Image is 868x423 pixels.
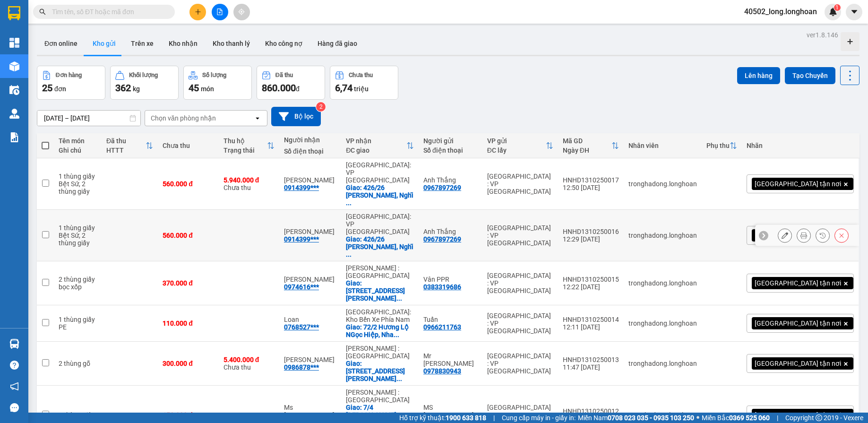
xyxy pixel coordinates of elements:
[330,66,398,100] button: Chưa thu6,74 triệu
[423,147,478,154] div: Số điện thoại
[37,111,140,126] input: Select a date range.
[493,413,495,423] span: |
[59,316,97,331] div: 1 thùng giấy PE
[563,184,619,191] div: 12:50 [DATE]
[223,147,267,154] div: Trạng thái
[346,323,414,338] div: Giao: 72/2 Hương Lộ NGọc Hiệp, Nha Trang,
[578,413,694,423] span: Miền Nam
[487,147,546,154] div: ĐC lấy
[563,356,619,363] div: HNHD1310250013
[284,404,336,419] div: Ms Yến
[59,224,97,247] div: 1 thùng giấy Bệt Sứ, 2 thùng giấy
[487,173,553,195] div: [GEOGRAPHIC_DATA] : VP [GEOGRAPHIC_DATA]
[628,360,697,367] div: tronghadong.longhoan
[755,231,841,240] span: [GEOGRAPHIC_DATA] tận nơi
[262,82,296,94] span: 860.000
[115,82,131,94] span: 362
[563,137,611,145] div: Mã GD
[487,272,553,294] div: [GEOGRAPHIC_DATA] : VP [GEOGRAPHIC_DATA]
[163,142,214,149] div: Chưa thu
[56,72,82,78] div: Đơn hàng
[846,4,862,20] button: caret-down
[346,161,414,184] div: [GEOGRAPHIC_DATA]: VP [GEOGRAPHIC_DATA]
[628,319,697,327] div: tronghadong.longhoan
[9,132,19,142] img: solution-icon
[59,137,97,145] div: Tên món
[161,32,205,55] button: Kho nhận
[850,8,859,16] span: caret-down
[423,184,461,191] div: 0967897269
[223,137,267,145] div: Thu hộ
[8,6,20,20] img: logo-vxr
[423,235,461,243] div: 0967897269
[346,235,414,258] div: Giao: 426/26 NGuyễn Công Phương, Nghĩa Lộ Quảng NGãi
[608,414,694,422] strong: 0708 023 035 - 0935 103 250
[223,176,275,191] div: Chưa thu
[110,66,179,100] button: Khối lượng362kg
[275,72,293,78] div: Đã thu
[223,176,275,184] div: 5.940.000 đ
[106,147,146,154] div: HTTT
[9,38,19,48] img: dashboard-icon
[284,276,336,283] div: Quang Nguyễn
[563,363,619,371] div: 11:47 [DATE]
[284,316,336,323] div: Loan
[563,147,611,154] div: Ngày ĐH
[163,232,214,239] div: 560.000 đ
[487,224,553,247] div: [GEOGRAPHIC_DATA] : VP [GEOGRAPHIC_DATA]
[346,250,352,258] span: ...
[423,176,478,184] div: Anh Thắng
[729,414,770,422] strong: 0369 525 060
[755,180,841,188] span: [GEOGRAPHIC_DATA] tận nơi
[563,407,619,415] div: HNHD1310250012
[189,82,199,94] span: 45
[423,367,461,375] div: 0978830943
[346,213,414,235] div: [GEOGRAPHIC_DATA]: VP [GEOGRAPHIC_DATA]
[37,66,105,100] button: Đơn hàng25đơn
[10,382,19,391] span: notification
[807,30,838,40] div: ver 1.8.146
[133,85,140,93] span: kg
[423,404,478,419] div: MS Thảo
[346,345,414,360] div: [PERSON_NAME] : [GEOGRAPHIC_DATA]
[423,228,478,235] div: Anh Thắng
[341,133,419,158] th: Toggle SortBy
[201,85,214,93] span: món
[59,173,97,195] div: 1 thùng giấy Bệt Sứ, 2 thùng giấy
[563,176,619,184] div: HNHD1310250017
[396,294,402,302] span: ...
[563,316,619,323] div: HNHD1310250014
[59,276,97,291] div: 2 thùng giấy bọc xốp
[202,72,226,78] div: Số lượng
[423,323,461,331] div: 0966211763
[346,360,414,382] div: Giao: 205 Trần NGọc Lên, Phú Mỹ, Thủ Dầu 1, Bình Dương
[829,8,837,16] img: icon-new-feature
[271,107,321,126] button: Bộ lọc
[558,133,624,158] th: Toggle SortBy
[423,276,478,283] div: Vân PPR
[563,235,619,243] div: 12:29 [DATE]
[346,184,414,207] div: Giao: 426/26 NGuyễn Công Phương, Nghĩa Lộ Quảng NGãi
[310,32,365,55] button: Hàng đã giao
[54,85,66,93] span: đơn
[296,85,300,93] span: đ
[223,356,275,371] div: Chưa thu
[755,359,841,368] span: [GEOGRAPHIC_DATA] tận nơi
[129,72,158,78] div: Khối lượng
[85,32,123,55] button: Kho gửi
[123,32,161,55] button: Trên xe
[346,199,352,207] span: ...
[216,9,223,15] span: file-add
[163,411,214,419] div: 150.000 đ
[702,413,770,423] span: Miền Bắc
[446,414,486,422] strong: 1900 633 818
[563,323,619,331] div: 12:11 [DATE]
[399,413,486,423] span: Hỗ trợ kỹ thuật:
[755,411,841,419] span: [GEOGRAPHIC_DATA] tận nơi
[487,137,546,145] div: VP gửi
[284,228,336,235] div: Anh Thành
[205,32,258,55] button: Kho thanh lý
[212,4,228,20] button: file-add
[628,279,697,287] div: tronghadong.longhoan
[9,339,19,349] img: warehouse-icon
